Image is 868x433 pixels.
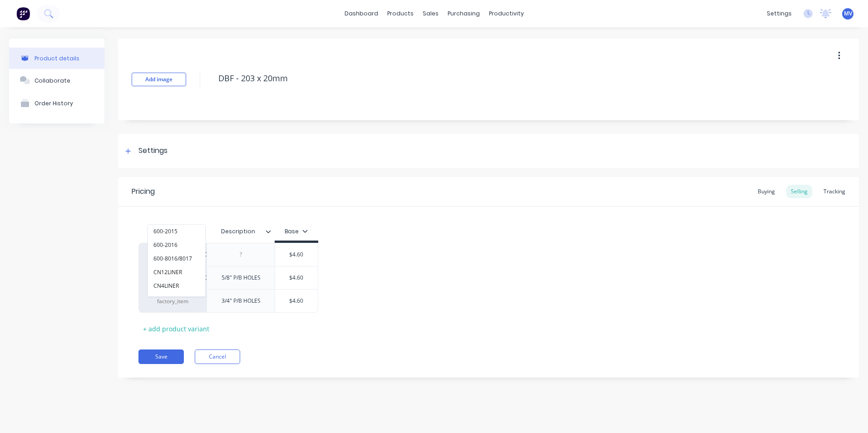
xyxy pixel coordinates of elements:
[148,266,205,279] button: CN12LINER
[762,7,796,20] div: settings
[132,186,155,197] div: Pricing
[148,225,205,238] button: 600-2015
[207,220,269,243] div: Description
[138,266,318,289] div: DBF 500 GR 19MM X 203MM - 5/8" P/B Holes5/8" P/B HOLES$4.60
[138,243,318,266] div: DBF 500 GR 19MM X 203MM$4.60
[753,185,779,198] div: Buying
[35,100,73,107] div: Order History
[207,222,275,241] div: Description
[9,92,104,114] button: Order History
[148,297,197,306] input: factory_item
[786,185,812,198] div: Selling
[484,7,528,20] div: productivity
[418,7,443,20] div: sales
[274,266,319,289] div: $4.60
[148,279,205,293] button: CN4LINER
[138,349,184,364] button: Save
[214,272,268,284] div: 5/8" P/B HOLES
[214,68,785,89] textarea: DBF - 203 x 20mm
[138,222,207,241] div: Xero Item #
[9,69,104,92] button: Collaborate
[214,295,268,307] div: 3/4" P/B HOLES
[443,7,484,20] div: purchasing
[340,7,383,20] a: dashboard
[148,252,205,266] button: 600-8016/8017
[148,238,205,252] button: 600-2016
[195,349,240,364] button: Cancel
[274,243,319,266] div: $4.60
[844,10,852,18] span: MV
[274,290,319,312] div: $4.60
[138,145,168,157] div: Settings
[148,293,205,306] button: CN8LINER
[9,48,104,69] button: Product details
[132,73,186,86] button: Add image
[35,55,79,62] div: Product details
[383,7,418,20] div: products
[819,185,850,198] div: Tracking
[138,322,214,336] div: + add product variant
[16,7,30,20] img: Factory
[285,227,308,236] div: Base
[35,77,70,84] div: Collaborate
[138,289,318,313] div: 600-2015600-2016600-8016/8017CN12LINERCN4LINERCN8LINER620/562SAFG-1003139FG-1003140220936CR014-02...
